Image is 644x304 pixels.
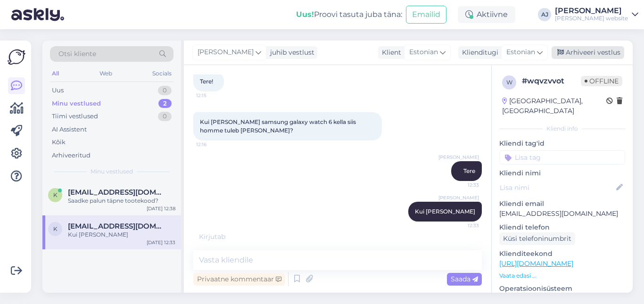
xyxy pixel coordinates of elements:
span: 12:33 [444,181,479,189]
span: Kui [PERSON_NAME] samsung galaxy watch 6 kella siis homme tuleb [PERSON_NAME]? [200,118,357,134]
div: Klienditugi [458,48,498,58]
div: juhib vestlust [266,48,314,58]
div: [PERSON_NAME] website [555,15,628,22]
div: Minu vestlused [52,99,101,108]
span: Offline [581,76,622,86]
p: Kliendi tag'id [499,139,625,148]
p: Klienditeekond [499,249,625,259]
div: [GEOGRAPHIC_DATA], [GEOGRAPHIC_DATA] [502,96,606,116]
span: k [53,225,58,232]
span: Minu vestlused [91,167,133,176]
div: [DATE] 12:38 [147,205,175,212]
span: 12:33 [444,222,479,229]
span: w [506,79,512,86]
div: Tiimi vestlused [52,112,98,121]
input: Lisa tag [499,150,625,164]
div: Uus [52,86,64,95]
span: Tere! [200,78,213,85]
img: Askly Logo [8,48,25,66]
div: Socials [150,67,173,80]
div: AJ [538,8,551,21]
p: [EMAIL_ADDRESS][DOMAIN_NAME] [499,209,625,219]
span: Estonian [409,47,438,58]
span: Estonian [506,47,535,58]
span: Kui [PERSON_NAME] [415,208,475,215]
div: Küsi telefoninumbrit [499,232,575,245]
div: Kliendi info [499,124,625,133]
span: . [225,232,227,241]
div: [PERSON_NAME] [555,7,628,15]
a: [PERSON_NAME][PERSON_NAME] website [555,7,638,22]
div: AI Assistent [52,125,87,134]
span: k [53,191,58,198]
span: Otsi kliente [58,49,96,59]
div: Proovi tasuta juba täna: [296,9,402,20]
div: Kui [PERSON_NAME] [68,230,175,239]
input: Lisa nimi [500,182,614,193]
span: Saada [451,275,478,283]
div: Aktiivne [458,6,515,23]
p: Vaata edasi ... [499,271,625,280]
div: Privaatne kommentaar [193,273,285,286]
div: # wqvzvvot [522,75,581,87]
div: 0 [158,112,172,121]
div: Kirjutab [193,232,482,242]
div: Kõik [52,138,66,147]
span: Tere [463,167,475,174]
span: [PERSON_NAME] [438,154,479,161]
div: 2 [158,99,172,108]
div: [DATE] 12:33 [147,239,175,246]
p: Kliendi telefon [499,222,625,232]
div: Klient [378,48,401,58]
a: [URL][DOMAIN_NAME] [499,259,573,268]
span: 12:15 [196,92,231,99]
div: Arhiveeri vestlus [552,46,624,59]
span: [PERSON_NAME] [438,194,479,201]
button: Emailid [406,6,446,24]
span: k.ulp@outlook.com [68,188,166,197]
p: Operatsioonisüsteem [499,284,625,294]
p: Kliendi email [499,199,625,209]
p: Kliendi nimi [499,168,625,178]
div: 0 [158,86,172,95]
div: Saadke palun täpne tootekood? [68,197,175,205]
span: [PERSON_NAME] [198,47,254,58]
div: All [50,67,61,80]
div: Web [98,67,114,80]
span: k.ulp@outlook.com [68,222,166,230]
div: Arhiveeritud [52,151,91,160]
b: Uus! [296,10,314,19]
span: 12:16 [196,141,231,148]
